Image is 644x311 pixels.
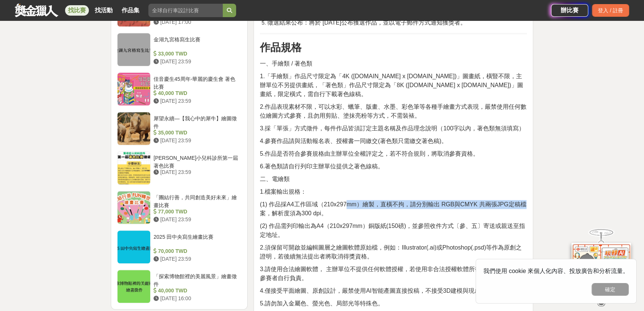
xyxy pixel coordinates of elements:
div: [DATE] 23:59 [154,97,238,105]
span: (1) 作品採A4工作區域（210x297mm）繪製，直橫不拘，請分別輸出 RGB與CMYK 共兩張JPG定稿檔案，解析度須為300 dpi。 [260,201,527,216]
a: 佳音慶生45周年-華麗的慶生會 著色比賽 40,000 TWD [DATE] 23:59 [117,72,241,106]
div: 犀望永續—【我心中的犀牛】繪圖徵件 [154,115,238,129]
span: 3.請使用合法繪圖軟體， 主辦單位不提供任何軟體授權，若使用非合法授權軟體所衍伸之問題，將由參賽者自行負責。 [260,266,522,281]
span: 2.須保留可開啟並編輯圖層之繪圖軟體原始檔，例如：Illustrator(.ai)或Photoshop(.psd)等作為原創之證明，若後續無法提出者將取消得獎資格。 [260,244,522,260]
a: [PERSON_NAME]小兒科診所第一屆著色比賽 [DATE] 23:59 [117,151,241,185]
a: 金湖九宮格寫生比賽 33,000 TWD [DATE] 23:59 [117,33,241,66]
strong: 作品規格 [260,42,302,53]
span: 我們使用 cookie 來個人化內容、投放廣告和分析流量。 [483,268,629,274]
img: d2146d9a-e6f6-4337-9592-8cefde37ba6b.png [571,243,631,292]
div: 77,000 TWD [154,208,238,216]
div: [DATE] 23:59 [154,168,238,176]
div: [DATE] 17:00 [154,18,238,26]
div: 40,000 TWD [154,89,238,97]
a: 「團結行善，共同創造美好未來」繪畫比賽 77,000 TWD [DATE] 23:59 [117,191,241,224]
div: 「團結行善，共同創造美好未來」繪畫比賽 [154,194,238,208]
div: 「探索博物館裡的美麗風景」繪畫徵件 [154,273,238,287]
div: 70,000 TWD [154,247,238,255]
span: 5.作品是否符合參賽規格由主辦單位全權評定之，若不符合規則，將取消參賽資格。 [260,150,479,157]
span: 一、手繪類 / 著色類 [260,60,312,67]
span: 1.檔案輸出規格： [260,188,306,195]
span: 二、電繪類 [260,176,290,182]
a: 犀望永續—【我心中的犀牛】繪圖徵件 35,000 TWD [DATE] 23:59 [117,112,241,145]
div: 2025 田中央寫生繪畫比賽 [154,233,238,247]
div: 登入 / 註冊 [592,4,629,17]
span: 4.參賽作品請與活動報名表、授權書一同繳交(著色類只需繳交著色稿)。 [260,138,447,144]
span: 2.作品表現素材不限，可以水彩、蠟筆、版畫、水墨、彩色筆等各種手繪畫方式表現，嚴禁使用任何數位繪圖方式參賽，且勿用剪貼、塗抹亮粉等方式，不需裝裱。 [260,104,527,119]
a: 找比賽 [65,5,89,16]
span: (2) 作品需列印輸出為A4（210x297mm）銅版紙(150磅)，並參照收件方式〔參、五〕寄送或親送至指定地址。 [260,223,525,238]
span: 6.著色類請自行列印主辦單位提供之著色線稿。 [260,163,384,169]
a: 辦比賽 [551,4,588,17]
div: 35,000 TWD [154,129,238,137]
div: 40,000 TWD [154,287,238,295]
div: [DATE] 23:59 [154,58,238,66]
span: 4.僅接受平面繪圖、原創設計，嚴禁使用AI智能產圖直接投稿，不接受3D建模與現成素材。 [260,288,498,294]
a: 找活動 [92,5,116,16]
div: [PERSON_NAME]小兒科診所第一屆著色比賽 [154,154,238,168]
a: 作品集 [119,5,142,16]
span: 5.請勿加入金屬色、螢光色、局部光等特殊色。 [260,300,384,307]
div: [DATE] 23:59 [154,137,238,145]
span: 1.「手繪類」作品尺寸限定為「4K ([DOMAIN_NAME] x [DOMAIN_NAME])」圖畫紙，橫豎不限，主辦單位不另提供畫紙，「著色類」作品尺寸限定為「8K ([DOMAIN_NA... [260,73,523,97]
div: [DATE] 23:59 [154,255,238,263]
div: 33,000 TWD [154,50,238,58]
div: [DATE] 23:59 [154,216,238,223]
div: [DATE] 16:00 [154,295,238,302]
div: 金湖九宮格寫生比賽 [154,36,238,50]
a: 2025 田中央寫生繪畫比賽 70,000 TWD [DATE] 23:59 [117,230,241,264]
div: 佳音慶生45周年-華麗的慶生會 著色比賽 [154,75,238,89]
span: 3.採「單張」方式徵件，每件作品皆須訂定主題名稱及作品理念說明（100字以內，著色類無須填寫） [260,125,525,131]
a: 「探索博物館裡的美麗風景」繪畫徵件 40,000 TWD [DATE] 16:00 [117,270,241,303]
button: 確定 [592,283,629,296]
input: 全球自行車設計比賽 [148,4,223,17]
span: 徵選結果公布：將於 [DATE]公布獲選作品，並以電子郵件方式通知獲獎者。 [267,19,466,26]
